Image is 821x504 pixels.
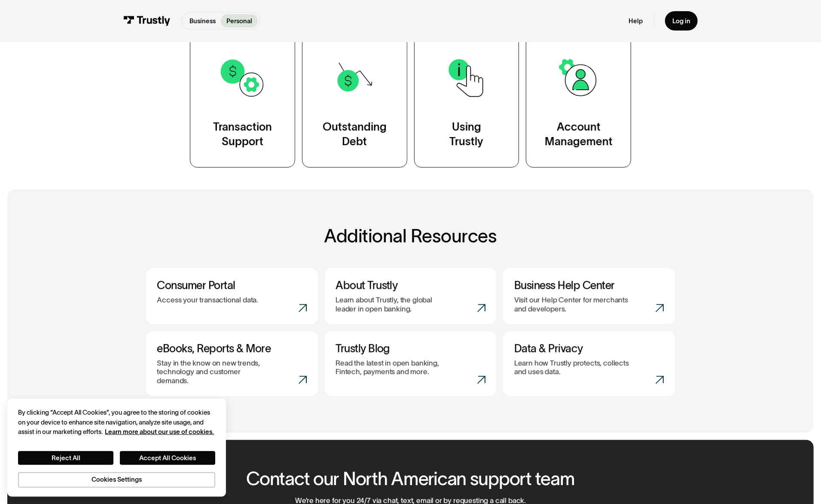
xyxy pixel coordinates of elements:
[120,451,215,465] button: Accept All Cookies
[18,451,113,465] button: Reject All
[302,36,407,168] a: OutstandingDebt
[221,14,257,27] a: Personal
[514,296,630,313] p: Visit our Help Center for merchants and developers.
[514,342,664,355] h3: Data & Privacy
[146,268,318,324] a: Consumer PortalAccess your transactional data.
[665,11,698,31] a: Log in
[246,469,574,489] h2: Contact our North American support team
[18,408,215,487] div: Privacy
[336,279,485,292] h3: About Trustly
[336,342,485,355] h3: Trustly Blog
[146,331,318,396] a: eBooks, Reports & MoreStay in the know on new trends, technology and customer demands.
[449,120,483,149] div: Using Trustly
[323,120,387,149] div: Outstanding Debt
[157,342,307,355] h3: eBooks, Reports & More
[503,268,675,324] a: Business Help CenterVisit our Help Center for merchants and developers.
[325,331,497,396] a: Trustly BlogRead the latest in open banking, Fintech, payments and more.
[336,296,452,313] p: Learn about Trustly, the global leader in open banking.
[18,408,215,437] div: By clicking “Accept All Cookies”, you agree to the storing of cookies on your device to enhance s...
[123,16,171,26] img: Trustly Logo
[629,17,643,25] a: Help
[514,279,664,292] h3: Business Help Center
[672,17,690,25] div: Log in
[18,472,215,488] button: Cookies Settings
[190,36,295,168] a: TransactionSupport
[105,428,214,435] a: More information about your privacy, opens in a new tab
[226,16,252,26] p: Personal
[157,359,273,385] p: Stay in the know on new trends, technology and customer demands.
[325,268,497,324] a: About TrustlyLearn about Trustly, the global leader in open banking.
[7,399,226,497] div: Cookie banner
[184,14,221,27] a: Business
[503,331,675,396] a: Data & PrivacyLearn how Trustly protects, collects and uses data.
[157,279,307,292] h3: Consumer Portal
[336,359,452,376] p: Read the latest in open banking, Fintech, payments and more.
[414,36,519,168] a: UsingTrustly
[146,226,675,246] h2: Additional Resources
[545,120,613,149] div: Account Management
[526,36,631,168] a: AccountManagement
[157,296,258,304] p: Access your transactional data.
[514,359,630,376] p: Learn how Trustly protects, collects and uses data.
[213,120,272,149] div: Transaction Support
[189,16,216,26] p: Business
